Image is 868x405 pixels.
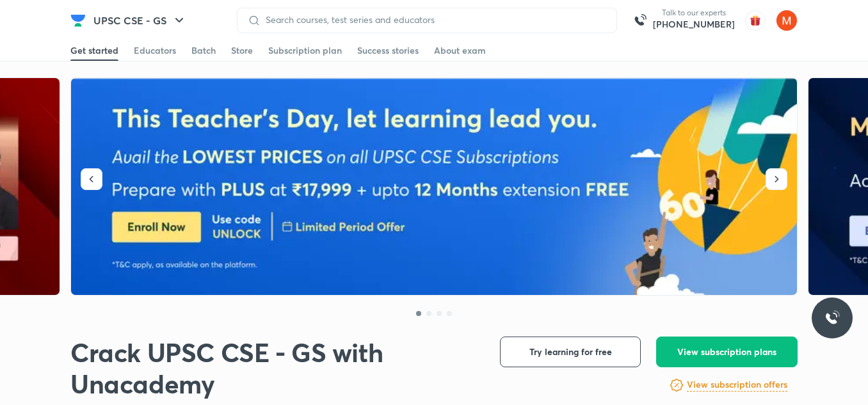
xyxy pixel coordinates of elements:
[70,13,86,28] img: Company Logo
[357,44,419,57] div: Success stories
[434,40,486,61] a: About exam
[687,377,787,393] a: View subscription offers
[656,337,798,367] button: View subscription plans
[134,40,176,61] a: Educators
[134,44,176,57] div: Educators
[268,44,342,57] div: Subscription plan
[70,337,479,399] h1: Crack UPSC CSE - GS with Unacademy
[500,337,641,367] button: Try learning for free
[191,40,216,61] a: Batch
[70,44,118,57] div: Get started
[268,40,342,61] a: Subscription plan
[529,345,612,358] span: Try learning for free
[261,15,606,25] input: Search courses, test series and educators
[687,378,787,392] h6: View subscription offers
[231,44,253,57] div: Store
[357,40,419,61] a: Success stories
[745,10,766,31] img: avatar
[70,40,118,61] a: Get started
[86,8,195,33] button: UPSC CSE - GS
[776,10,798,31] img: Farhana Solanki
[231,40,253,61] a: Store
[677,345,776,358] span: View subscription plans
[191,44,216,57] div: Batch
[653,8,735,18] p: Talk to our experts
[627,8,653,33] img: call-us
[824,310,840,326] img: ttu
[434,44,486,57] div: About exam
[653,18,735,31] a: [PHONE_NUMBER]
